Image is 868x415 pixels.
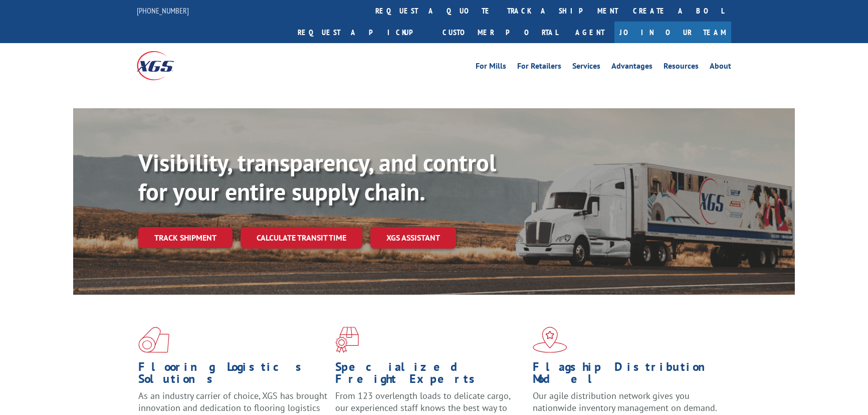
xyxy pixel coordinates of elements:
[517,62,561,73] a: For Retailers
[138,227,233,248] a: Track shipment
[710,62,731,73] a: About
[290,22,435,43] a: Request a pickup
[137,6,189,16] a: [PHONE_NUMBER]
[138,147,496,207] b: Visibility, transparency, and control for your entire supply chain.
[476,62,506,73] a: For Mills
[565,22,614,43] a: Agent
[370,227,456,249] a: XGS ASSISTANT
[241,227,362,249] a: Calculate transit time
[138,361,328,390] h1: Flooring Logistics Solutions
[533,361,722,390] h1: Flagship Distribution Model
[533,327,567,353] img: xgs-icon-flagship-distribution-model-red
[664,62,699,73] a: Resources
[611,62,653,73] a: Advantages
[138,327,169,353] img: xgs-icon-total-supply-chain-intelligence-red
[435,22,565,43] a: Customer Portal
[335,327,359,353] img: xgs-icon-focused-on-flooring-red
[614,22,731,43] a: Join Our Team
[572,62,600,73] a: Services
[533,390,717,413] span: Our agile distribution network gives you nationwide inventory management on demand.
[335,361,525,390] h1: Specialized Freight Experts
